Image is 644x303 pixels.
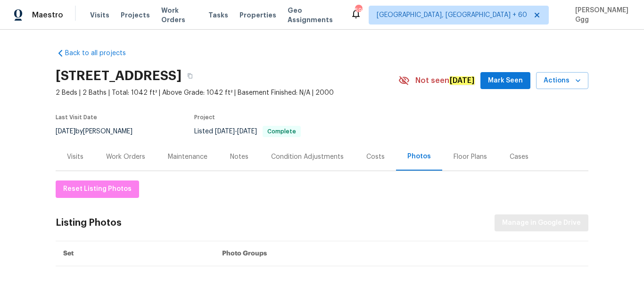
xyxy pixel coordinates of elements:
a: Back to all projects [56,49,146,58]
span: Project [194,115,215,120]
span: Work Orders [161,6,197,25]
span: Geo Assignments [288,6,339,25]
div: Floor Plans [454,152,487,162]
span: Projects [121,10,150,20]
span: Tasks [208,12,228,18]
span: - [215,128,257,135]
div: by [PERSON_NAME] [56,126,144,137]
div: Maintenance [168,152,207,162]
span: Mark Seen [488,75,523,87]
span: Not seen [415,76,475,85]
div: Notes [230,152,248,162]
span: Reset Listing Photos [63,183,132,195]
em: [DATE] [449,76,475,85]
span: Properties [239,10,276,20]
button: Mark Seen [480,72,530,90]
div: Listing Photos [56,218,122,228]
span: Listed [194,128,301,135]
span: [DATE] [56,128,75,135]
div: Condition Adjustments [271,152,344,162]
span: Last Visit Date [56,115,97,120]
div: Photos [407,152,431,161]
th: Photo Groups [215,241,588,266]
th: Set [56,241,215,266]
span: Maestro [32,10,63,20]
span: Complete [264,129,300,134]
span: Actions [544,75,581,87]
div: Work Orders [106,152,145,162]
span: [DATE] [215,128,235,135]
div: Visits [67,152,83,162]
span: Manage in Google Drive [502,217,581,229]
button: Manage in Google Drive [495,214,588,232]
span: [GEOGRAPHIC_DATA], [GEOGRAPHIC_DATA] + 60 [377,10,527,20]
div: Cases [510,152,528,162]
span: [PERSON_NAME] Ggg [571,6,630,25]
button: Reset Listing Photos [56,180,139,198]
button: Copy Address [182,67,198,84]
button: Actions [536,72,588,90]
span: 2 Beds | 2 Baths | Total: 1042 ft² | Above Grade: 1042 ft² | Basement Finished: N/A | 2000 [56,88,398,98]
span: [DATE] [237,128,257,135]
span: Visits [90,10,109,20]
div: Costs [366,152,385,162]
div: 597 [355,6,362,15]
h2: [STREET_ADDRESS] [56,71,182,81]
